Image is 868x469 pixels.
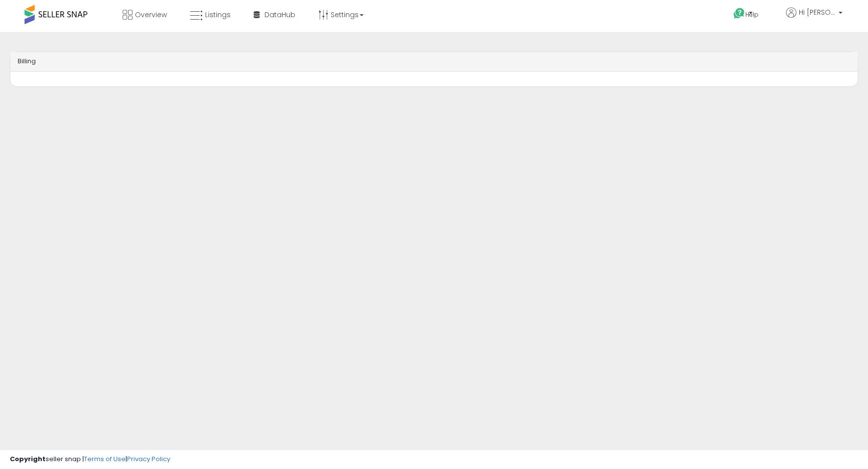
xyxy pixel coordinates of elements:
span: Hi [PERSON_NAME] [799,7,836,17]
i: Get Help [733,7,745,20]
a: Terms of Use [84,454,126,464]
a: Privacy Policy [127,454,170,464]
div: Billing [10,52,858,72]
span: DataHub [264,10,295,20]
a: Hi [PERSON_NAME] [786,7,842,29]
strong: Copyright [10,454,46,464]
span: Listings [205,10,231,20]
div: seller snap | | [10,455,170,464]
span: Help [745,10,759,19]
span: Overview [135,10,167,20]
